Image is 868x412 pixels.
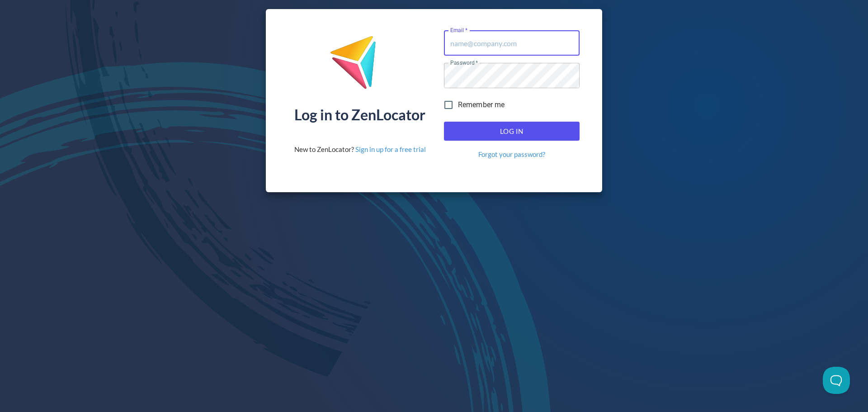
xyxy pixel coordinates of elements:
a: Forgot your password? [478,150,545,159]
img: ZenLocator [330,35,390,96]
div: New to ZenLocator? [294,145,426,154]
span: Remember me [458,99,505,110]
a: Sign in up for a free trial [355,145,426,153]
span: Log In [454,125,570,137]
input: name@company.com [444,30,580,56]
iframe: Toggle Customer Support [823,367,850,394]
div: Log in to ZenLocator [294,108,425,122]
button: Log In [444,122,580,141]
